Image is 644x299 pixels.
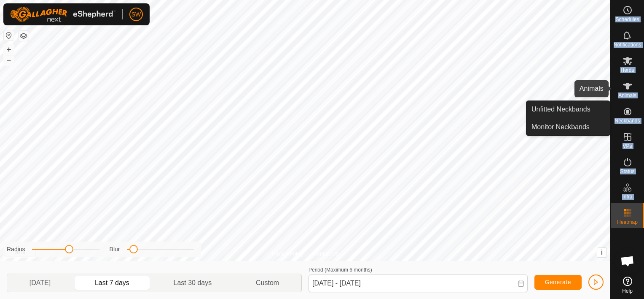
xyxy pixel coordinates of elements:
[615,17,639,22] span: Schedules
[618,93,636,98] span: Animals
[10,7,115,22] img: Gallagher Logo
[534,275,582,290] button: Generate
[601,249,603,256] span: i
[19,31,29,41] button: Map Layers
[131,10,141,19] span: SW
[526,101,610,118] a: Unfitted Neckbands
[7,245,25,254] label: Radius
[597,248,606,257] button: i
[30,278,51,288] span: [DATE]
[4,44,14,54] button: +
[4,55,14,65] button: –
[614,42,641,47] span: Notifications
[623,144,632,149] span: VPs
[611,273,644,297] a: Help
[272,250,303,258] a: Privacy Policy
[620,169,634,174] span: Status
[531,104,590,114] span: Unfitted Neckbands
[110,245,120,254] label: Blur
[4,30,14,41] button: Reset Map
[614,118,640,123] span: Neckbands
[531,122,590,132] span: Monitor Neckbands
[526,119,610,136] a: Monitor Neckbands
[314,250,338,258] a: Contact Us
[256,278,279,288] span: Custom
[615,248,640,274] div: Open chat
[620,68,634,73] span: Herds
[545,279,571,285] span: Generate
[309,267,372,273] label: Period (Maximum 6 months)
[617,220,638,225] span: Heatmap
[95,278,129,288] span: Last 7 days
[622,288,633,294] span: Help
[174,278,212,288] span: Last 30 days
[622,194,632,199] span: Infra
